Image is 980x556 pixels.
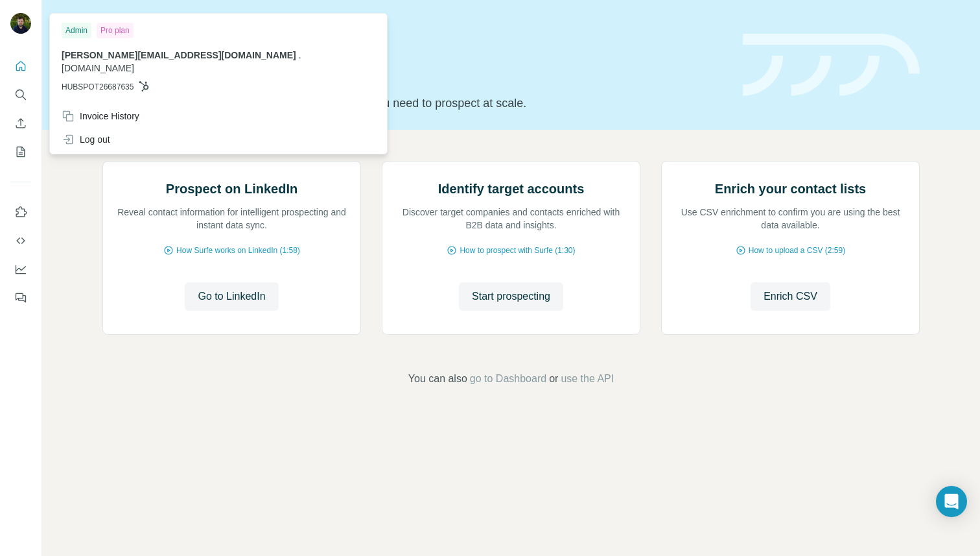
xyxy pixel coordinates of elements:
div: Admin [62,23,91,38]
button: Start prospecting [459,282,563,311]
button: go to Dashboard [470,371,546,387]
button: Go to LinkedIn [185,282,278,311]
div: Pro plan [97,23,134,38]
h2: Prospect on LinkedIn [166,180,297,198]
button: Use Surfe API [10,229,31,252]
span: [PERSON_NAME][EMAIL_ADDRESS][DOMAIN_NAME] [62,50,296,60]
span: . [299,50,301,60]
span: Enrich CSV [764,289,817,304]
div: Open Intercom Messenger [936,486,967,517]
button: Search [10,83,31,106]
button: use the API [561,371,614,387]
button: Feedback [10,286,31,309]
button: Quick start [10,54,31,78]
img: banner [743,34,920,97]
h2: Enrich your contact lists [715,180,866,198]
span: How to prospect with Surfe (1:30) [460,245,575,256]
span: Start prospecting [472,289,550,304]
button: My lists [10,140,31,163]
span: How Surfe works on LinkedIn (1:58) [176,245,300,256]
span: or [549,371,558,387]
span: You can also [408,371,467,387]
span: How to upload a CSV (2:59) [749,245,845,256]
h2: Identify target accounts [438,180,585,198]
div: Quick start [102,24,727,37]
button: Dashboard [10,258,31,281]
button: Enrich CSV [10,112,31,135]
div: Log out [62,133,110,146]
button: Enrich CSV [751,282,830,311]
p: Use CSV enrichment to confirm you are using the best data available. [675,206,906,232]
div: Invoice History [62,110,139,123]
span: Go to LinkedIn [198,289,265,304]
p: Discover target companies and contacts enriched with B2B data and insights. [395,206,627,232]
h1: Let’s prospect together [102,60,727,86]
button: Use Surfe on LinkedIn [10,200,31,224]
span: [DOMAIN_NAME] [62,63,134,73]
p: Reveal contact information for intelligent prospecting and instant data sync. [116,206,347,232]
img: Avatar [10,13,31,34]
span: HUBSPOT26687635 [62,81,134,93]
p: Pick your starting point and we’ll provide everything you need to prospect at scale. [102,94,727,112]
